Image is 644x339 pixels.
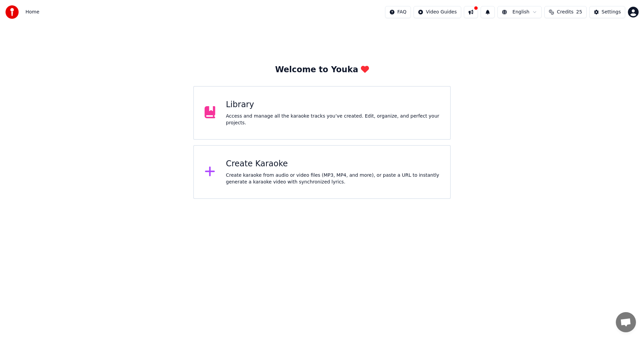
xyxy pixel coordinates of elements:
div: Settings [602,9,621,15]
nav: breadcrumb [25,9,39,15]
button: Settings [589,6,625,18]
img: youka [5,5,19,19]
button: Video Guides [414,6,461,18]
div: Create Karaoke [226,159,440,169]
div: Access and manage all the karaoke tracks you’ve created. Edit, organize, and perfect your projects. [226,113,440,126]
div: Create karaoke from audio or video files (MP3, MP4, and more), or paste a URL to instantly genera... [226,172,440,185]
span: Credits [557,9,573,15]
span: Home [25,9,39,15]
button: Credits25 [544,6,586,18]
div: Library [226,99,440,110]
div: Open chat [616,312,636,332]
button: FAQ [385,6,411,18]
span: 25 [576,9,582,15]
div: Welcome to Youka [275,65,369,75]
